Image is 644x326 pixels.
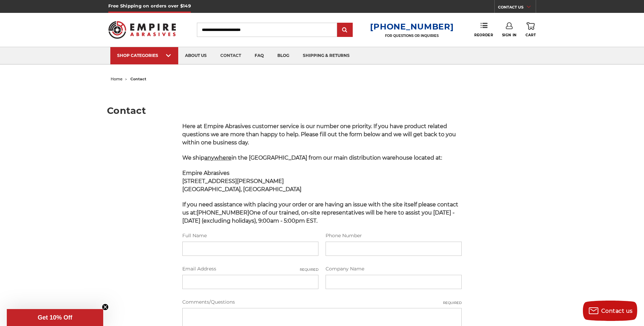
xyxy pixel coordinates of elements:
[248,47,271,64] a: faq
[182,232,318,239] label: Full Name
[474,33,493,37] span: Reorder
[498,3,536,13] a: CONTACT US
[111,77,123,81] a: home
[370,34,454,38] p: FOR QUESTIONS OR INQUIRIES
[443,300,462,305] small: Required
[182,299,462,306] label: Comments/Questions
[117,53,171,58] div: SHOP CATEGORIES
[300,267,318,272] small: Required
[296,47,356,64] a: shipping & returns
[182,155,442,161] span: We ship in the [GEOGRAPHIC_DATA] from our main distribution warehouse located at:
[38,314,72,321] span: Get 10% Off
[107,106,537,115] h1: Contact
[601,308,633,314] span: Contact us
[182,170,229,176] span: Empire Abrasives
[338,23,352,37] input: Submit
[130,77,146,81] span: contact
[182,123,456,146] span: Here at Empire Abrasives customer service is our number one priority. If you have product related...
[182,265,318,272] label: Email Address
[214,47,248,64] a: contact
[326,232,462,239] label: Phone Number
[108,17,176,43] img: Empire Abrasives
[526,22,536,37] a: Cart
[182,201,458,224] span: If you need assistance with placing your order or are having an issue with the site itself please...
[370,22,454,32] a: [PHONE_NUMBER]
[474,22,493,37] a: Reorder
[7,309,103,326] div: Get 10% OffClose teaser
[526,33,536,37] span: Cart
[102,304,109,310] button: Close teaser
[204,155,232,161] span: anywhere
[182,178,301,192] strong: [STREET_ADDRESS][PERSON_NAME] [GEOGRAPHIC_DATA], [GEOGRAPHIC_DATA]
[502,33,517,37] span: Sign In
[271,47,296,64] a: blog
[178,47,214,64] a: about us
[583,301,637,321] button: Contact us
[326,265,462,272] label: Company Name
[197,209,249,216] strong: [PHONE_NUMBER]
